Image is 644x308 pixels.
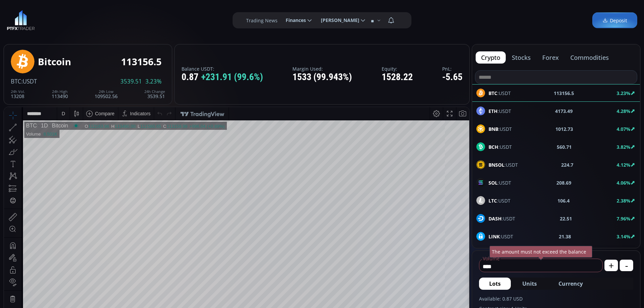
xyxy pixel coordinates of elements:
b: 224.7 [561,161,573,168]
button: crypto [476,51,506,64]
div: 113159.99 [163,17,183,22]
b: 4.06% [617,180,630,186]
button: + [604,260,618,271]
button: - [620,260,633,271]
div: auto [452,297,461,302]
span: :USDT [488,161,518,168]
span: :USDT [488,179,511,186]
span: 3.23% [145,78,162,85]
b: 3.82% [617,144,630,150]
div: 1d [76,297,82,302]
button: 13:55:18 (UTC) [386,293,423,306]
span: :USDT [488,125,512,133]
b: ETH [488,108,498,114]
b: 3.14% [617,233,630,240]
div: 112163.96 [85,17,105,22]
button: Lots [479,278,511,290]
b: BNSOL [488,162,504,168]
b: BCH [488,144,498,150]
span: :USDT [488,143,512,150]
div: 24h High [52,90,68,94]
button: forex [537,51,564,64]
div: 8.501K [39,24,53,29]
div: Toggle Percentage [429,293,439,306]
span: Currency [558,280,583,288]
div: 3m [44,297,50,302]
b: 21.38 [559,233,571,240]
div: 5d [67,297,72,302]
label: Balance USDT: [182,66,263,71]
div:  [6,90,11,97]
b: SOL [488,180,498,186]
div: 113490.00 [111,17,131,22]
b: 2.38% [617,197,630,204]
div: Bitcoin [38,56,71,67]
span: :USDT [488,197,510,204]
div: Toggle Log Scale [439,293,450,306]
span: Finances [281,14,306,27]
div: -5.65 [442,72,462,82]
span: BTC [11,77,21,85]
div: log [441,297,448,302]
button: commodities [565,51,614,64]
b: 208.69 [556,179,571,186]
span: :USDT [488,215,515,222]
div: Go to [91,293,101,306]
b: LTC [488,197,497,204]
span: +231.91 (99.6%) [201,72,263,82]
div: Compare [91,4,111,9]
div: 13208 [11,90,25,99]
label: Available: 0.87 USD [479,295,633,302]
span: Units [522,280,537,288]
label: Trading News [246,17,278,24]
div: 24h Change [144,90,165,94]
div: 1528.22 [382,72,413,82]
div: Market open [69,16,75,22]
div: +996.04 (+0.89%) [185,17,220,22]
span: 3539.51 [120,78,142,85]
button: stocks [506,51,536,64]
div: 3539.51 [144,90,165,99]
div: 24h Vol. [11,90,25,94]
a: Deposit [592,13,637,28]
div: Volume [22,24,37,29]
div: 111560.65 [136,17,157,22]
b: 1012.73 [555,125,573,133]
b: BNB [488,126,498,132]
div: 1m [55,297,62,302]
div: Toggle Auto Scale [450,293,464,306]
b: 4.07% [617,126,630,132]
div: 113490 [52,90,68,99]
b: 22.51 [560,215,572,222]
span: :USDT [21,77,37,85]
b: 7.96% [617,215,630,222]
b: DASH [488,215,502,222]
div: 1y [34,297,39,302]
img: LOGO [7,10,35,30]
div: O [80,17,84,22]
b: LINK [488,233,500,240]
b: 4.12% [617,162,630,168]
label: PnL: [442,66,462,71]
span: :USDT [488,233,513,240]
div: The amount must not exceed the balance [490,246,592,258]
div: 1D [33,16,44,22]
span: 13:55:18 (UTC) [388,297,421,302]
b: 560.71 [557,143,572,150]
div: 113156.5 [121,56,162,67]
div: 5y [24,297,29,302]
div: H [107,17,111,22]
div: 0.87 [182,72,263,82]
div: Hide Drawings Toolbar [16,277,19,286]
button: Units [512,278,547,290]
button: Currency [548,278,593,290]
div: 1533 (99.943%) [292,72,352,82]
div: D [57,4,61,9]
div: L [134,17,136,22]
div: 109502.56 [95,90,118,99]
div: C [159,17,163,22]
div: 24h Low [95,90,118,94]
div: Bitcoin [44,16,64,22]
div: BTC [22,16,33,22]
